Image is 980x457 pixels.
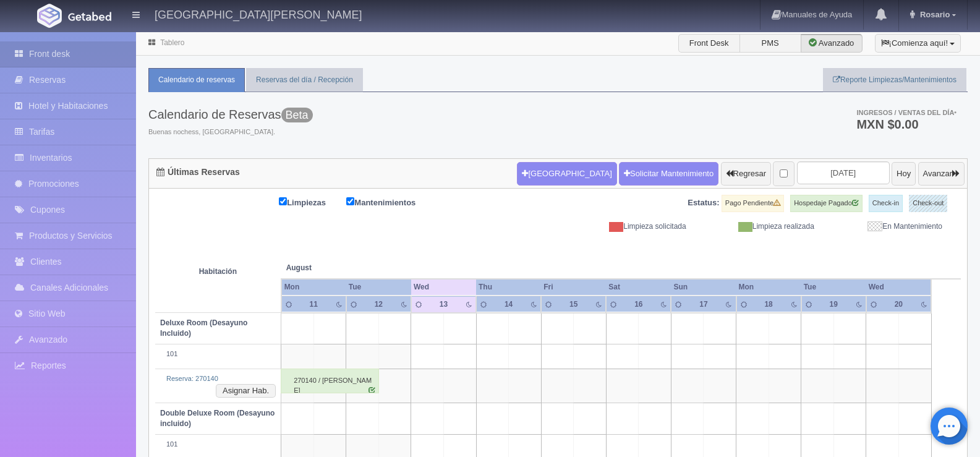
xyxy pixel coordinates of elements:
[892,162,916,186] button: Hoy
[606,279,671,296] th: Sat
[875,34,961,53] button: ¡Comienza aquí!
[801,279,866,296] th: Tue
[281,108,313,122] span: Beta
[918,162,965,186] button: Avanzar
[869,195,903,212] label: Check-in
[696,221,824,232] div: Limpieza realizada
[823,68,966,92] a: Reporte Limpiezas/Mantenimientos
[917,10,950,19] span: Rosario
[160,440,276,450] div: 101
[736,279,801,296] th: Mon
[304,299,323,310] div: 11
[155,6,362,22] h4: [GEOGRAPHIC_DATA][PERSON_NAME]
[279,197,287,205] input: Limpiezas
[411,279,476,296] th: Wed
[619,162,718,186] a: Solicitar Mantenimiento
[721,162,771,186] button: Regresar
[688,197,719,209] label: Estatus:
[629,299,649,310] div: 16
[499,299,519,310] div: 14
[286,263,406,273] span: August
[889,299,909,310] div: 20
[148,68,245,92] a: Calendario de reservas
[790,195,863,212] label: Hospedaje Pagado
[824,299,843,310] div: 19
[801,34,863,53] label: Avanzado
[568,221,696,232] div: Limpieza solicitada
[148,108,313,121] h3: Calendario de Reservas
[346,197,354,205] input: Mantenimientos
[856,109,957,116] span: Ingresos / Ventas del día
[759,299,778,310] div: 18
[434,299,454,310] div: 13
[279,195,344,209] label: Limpiezas
[369,299,388,310] div: 12
[199,268,237,276] strong: Habitación
[160,409,275,428] b: Double Deluxe Room (Desayuno incluido)
[824,221,952,232] div: En Mantenimiento
[671,279,736,296] th: Sun
[909,195,947,212] label: Check-out
[68,12,111,21] img: Getabed
[216,384,276,398] button: Asignar Hab.
[281,279,346,296] th: Mon
[722,195,784,212] label: Pago Pendiente
[739,34,801,53] label: PMS
[160,318,247,338] b: Deluxe Room (Desayuno Incluido)
[166,375,218,382] a: Reserva: 270140
[564,299,584,310] div: 15
[148,127,313,137] span: Buenas nochess, [GEOGRAPHIC_DATA].
[156,168,240,177] h4: Últimas Reservas
[476,279,541,296] th: Thu
[346,279,411,296] th: Tue
[160,38,184,47] a: Tablero
[866,279,931,296] th: Wed
[517,162,616,186] button: [GEOGRAPHIC_DATA]
[346,195,434,209] label: Mantenimientos
[856,118,957,130] h3: MXN $0.00
[246,68,363,92] a: Reservas del día / Recepción
[160,349,276,359] div: 101
[694,299,714,310] div: 17
[678,34,740,53] label: Front Desk
[541,279,606,296] th: Fri
[281,369,379,393] div: 270140 / [PERSON_NAME]
[37,4,62,28] img: Getabed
